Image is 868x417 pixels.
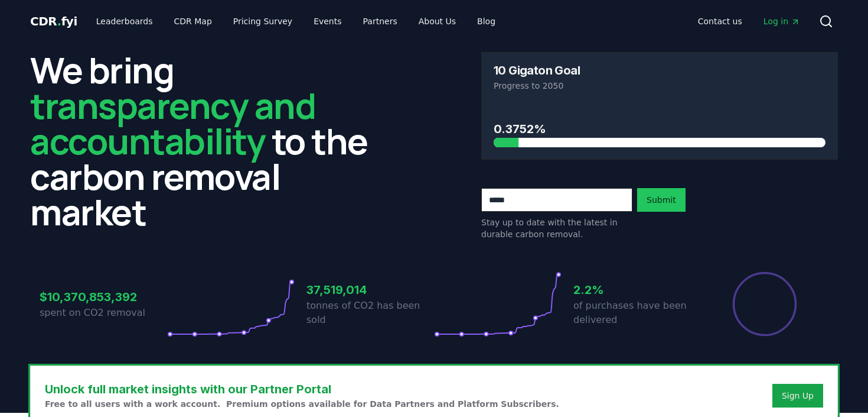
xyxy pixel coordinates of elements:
h3: 2.2% [573,281,701,299]
nav: Main [688,11,810,32]
a: Log in [754,11,810,32]
h3: $10,370,853,392 [40,288,167,306]
h3: 10 Gigaton Goal [494,64,580,76]
p: of purchases have been delivered [573,299,701,327]
div: Percentage of sales delivered [732,271,798,337]
h3: 0.3752% [494,120,825,138]
a: Pricing Survey [224,11,302,32]
p: Progress to 2050 [494,80,825,92]
a: Blog [468,11,505,32]
a: CDR Map [165,11,221,32]
p: spent on CO2 removal [40,306,167,320]
h2: We bring to the carbon removal market [30,52,387,229]
a: Events [304,11,351,32]
button: Sign Up [772,384,823,408]
nav: Main [87,11,505,32]
a: Partners [354,11,407,32]
h3: 37,519,014 [306,281,434,299]
a: Sign Up [782,390,814,402]
span: CDR fyi [30,14,77,28]
a: About Us [409,11,465,32]
p: Free to all users with a work account. Premium options available for Data Partners and Platform S... [45,398,559,410]
span: Log in [763,15,800,27]
p: Stay up to date with the latest in durable carbon removal. [481,216,632,240]
p: tonnes of CO2 has been sold [306,299,434,327]
span: . [57,14,61,28]
span: transparency and accountability [30,81,315,165]
a: Leaderboards [87,11,162,32]
h3: Unlock full market insights with our Partner Portal [45,380,559,398]
a: Contact us [688,11,752,32]
a: CDR.fyi [30,13,77,30]
button: Submit [637,188,686,212]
